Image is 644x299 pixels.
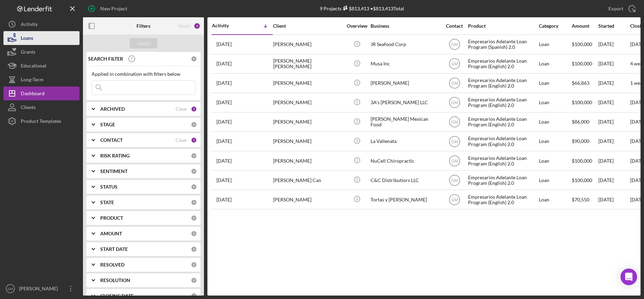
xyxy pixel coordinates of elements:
[100,169,128,174] b: SENTIMENT
[3,114,80,128] button: Product Templates
[273,113,342,131] div: [PERSON_NAME]
[371,55,440,73] div: Musa Inc
[468,35,537,54] div: Empresarios Adelante Loan Program (Spanish) 2.0
[100,200,114,205] b: STATE
[572,138,589,144] span: $90,000
[17,282,62,297] div: [PERSON_NAME]
[216,80,232,86] time: 2025-08-08 15:22
[273,23,342,29] div: Client
[130,38,157,48] button: Apply
[468,171,537,189] div: Empresarios Adelante Loan Program (English) 2.0
[572,158,592,164] span: $100,000
[100,106,125,112] b: ARCHIVED
[100,246,128,252] b: START DATE
[273,35,342,54] div: [PERSON_NAME]
[273,171,342,189] div: [PERSON_NAME] Can
[273,152,342,170] div: [PERSON_NAME]
[273,132,342,151] div: [PERSON_NAME]
[572,197,589,202] span: $70,550
[216,138,232,144] time: 2025-07-18 16:57
[598,55,629,73] div: [DATE]
[191,215,197,221] div: 0
[342,6,369,11] div: $813,413
[3,59,80,73] button: Educational
[371,190,440,209] div: Tortas y [PERSON_NAME]
[92,71,195,77] div: Applied in combination with filters below
[21,59,46,74] div: Educational
[191,106,197,112] div: 1
[371,74,440,92] div: [PERSON_NAME]
[100,184,118,190] b: STATUS
[572,61,592,66] span: $100,000
[83,2,134,16] button: New Project
[3,17,80,31] button: Activity
[371,132,440,151] div: La Vallenata
[21,100,36,116] div: Clients
[100,293,134,299] b: CLOSING DATE
[100,137,123,143] b: CONTACT
[216,42,232,47] time: 2025-09-06 18:34
[451,197,458,202] text: GM
[3,31,80,45] button: Loans
[191,56,197,62] div: 0
[212,23,242,28] div: Activity
[371,35,440,54] div: JR Seafood Corp
[468,113,537,131] div: Empresarios Adelante Loan Program (English) 2.0
[598,190,629,209] div: [DATE]
[273,190,342,209] div: [PERSON_NAME]
[451,81,458,86] text: GM
[21,73,44,88] div: Long-Term
[191,184,197,190] div: 0
[191,168,197,174] div: 0
[572,99,592,105] span: $100,000
[539,55,571,73] div: Loan
[273,74,342,92] div: [PERSON_NAME]
[441,23,467,29] div: Contact
[100,231,122,236] b: AMOUNT
[598,35,629,54] div: [DATE]
[468,55,537,73] div: Empresarios Adelante Loan Program (English) 2.0
[178,23,190,29] div: Reset
[3,282,80,296] button: GM[PERSON_NAME]
[539,23,571,29] div: Category
[572,119,589,125] span: $86,000
[451,62,458,66] text: GM
[572,80,589,86] span: $66,863
[539,132,571,151] div: Loan
[3,73,80,87] a: Long-Term
[191,293,197,299] div: 0
[176,137,187,143] div: Clear
[572,23,598,29] div: Amount
[371,113,440,131] div: [PERSON_NAME] Mexican Food
[100,122,115,127] b: STAGE
[176,106,187,112] div: Clear
[608,2,623,16] div: Export
[320,6,404,11] div: 9 Projects • $813,413 Total
[371,93,440,112] div: 3A's [PERSON_NAME] LLC
[371,152,440,170] div: NuCell Chiropractic
[572,177,592,183] span: $100,000
[273,55,342,73] div: [PERSON_NAME] [PERSON_NAME]
[451,178,458,183] text: GM
[539,190,571,209] div: Loan
[194,22,200,29] div: 2
[451,139,458,144] text: GM
[468,74,537,92] div: Empresarios Adelante Loan Program (English) 2.0
[539,74,571,92] div: Loan
[8,287,13,291] text: GM
[216,197,232,202] time: 2025-05-22 12:59
[3,87,80,100] button: Dashboard
[598,132,629,151] div: [DATE]
[371,23,440,29] div: Business
[344,23,370,29] div: Overview
[100,215,123,221] b: PRODUCT
[468,152,537,170] div: Empresarios Adelante Loan Program (English) 2.0
[468,132,537,151] div: Empresarios Adelante Loan Program (English) 2.0
[216,158,232,164] time: 2025-06-29 23:06
[539,152,571,170] div: Loan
